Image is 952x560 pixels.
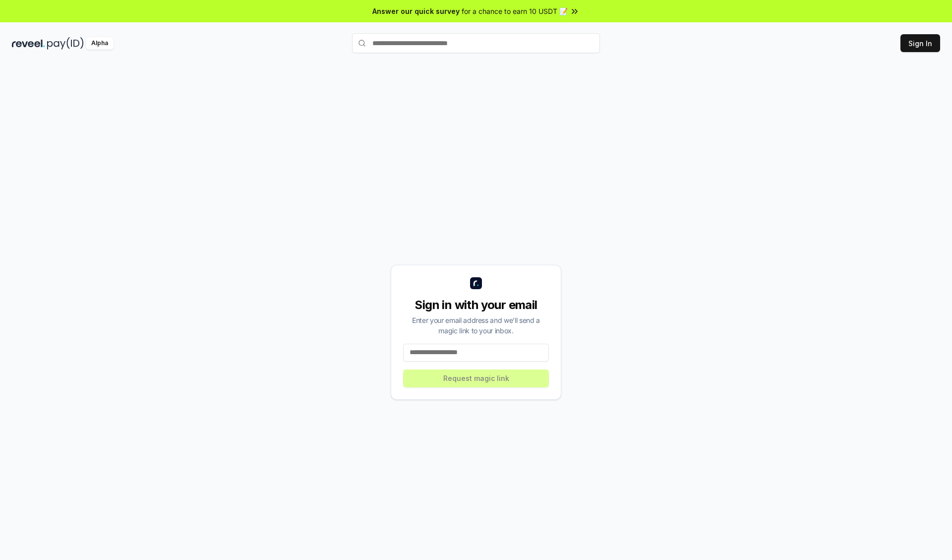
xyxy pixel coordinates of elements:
span: Answer our quick survey [372,6,460,16]
div: Alpha [86,37,114,50]
img: reveel_dark [12,37,45,50]
img: pay_id [47,37,84,50]
button: Sign In [900,34,940,52]
div: Sign in with your email [403,297,549,313]
img: logo_small [470,277,482,289]
div: Enter your email address and we’ll send a magic link to your inbox. [403,315,549,336]
span: for a chance to earn 10 USDT 📝 [462,6,568,16]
